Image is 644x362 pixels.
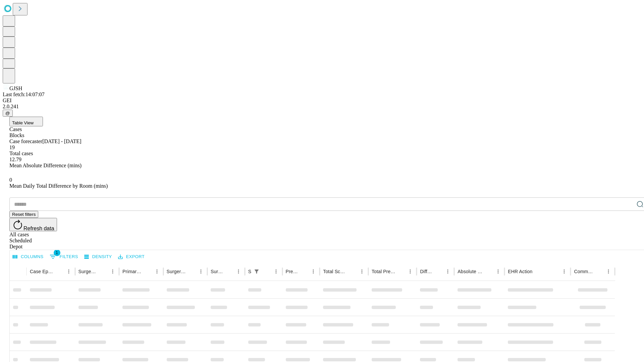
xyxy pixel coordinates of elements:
button: Sort [55,267,64,276]
span: 12.79 [9,157,21,162]
button: Export [116,252,146,262]
button: Show filters [252,267,261,276]
button: Menu [196,267,206,276]
span: Total cases [9,150,33,156]
span: Reset filters [12,212,36,217]
div: Difference [420,269,433,274]
span: Refresh data [23,226,54,231]
div: 1 active filter [252,267,261,276]
button: Sort [224,267,234,276]
button: Select columns [11,252,45,262]
button: Density [83,252,114,262]
span: @ [5,111,10,116]
button: Sort [262,267,271,276]
div: GEI [3,98,641,104]
span: Table View [12,120,34,125]
span: [DATE] - [DATE] [42,138,81,144]
button: Menu [559,267,569,276]
button: Sort [396,267,406,276]
span: 19 [9,144,15,150]
button: Sort [434,267,443,276]
span: 1 [54,249,60,256]
button: Table View [9,117,43,126]
span: Case forecaster [9,138,42,144]
button: Menu [357,267,367,276]
div: Surgeon Name [78,269,98,274]
button: Reset filters [9,211,38,218]
button: Menu [271,267,281,276]
div: Scheduled In Room Duration [248,269,251,274]
button: Menu [604,267,613,276]
div: Surgery Name [167,269,186,274]
span: 0 [9,177,12,183]
span: Last fetch: 14:07:07 [3,92,45,97]
button: @ [3,110,13,117]
div: Case Epic Id [30,269,54,274]
button: Sort [187,267,196,276]
button: Sort [533,267,542,276]
button: Sort [594,267,604,276]
button: Sort [143,267,152,276]
div: Comments [574,269,593,274]
span: GJSH [9,85,22,91]
button: Menu [493,267,503,276]
button: Menu [152,267,162,276]
button: Menu [64,267,73,276]
button: Menu [406,267,415,276]
span: Mean Absolute Difference (mins) [9,163,82,168]
div: Total Scheduled Duration [323,269,347,274]
div: Total Predicted Duration [372,269,396,274]
div: Predicted In Room Duration [286,269,299,274]
button: Sort [484,267,493,276]
button: Sort [299,267,309,276]
button: Show filters [48,251,80,262]
div: 2.0.241 [3,104,641,110]
div: Surgery Date [211,269,224,274]
button: Sort [99,267,108,276]
button: Menu [443,267,452,276]
div: Primary Service [122,269,142,274]
button: Menu [108,267,117,276]
button: Sort [348,267,357,276]
div: Absolute Difference [458,269,483,274]
button: Menu [309,267,318,276]
button: Refresh data [9,218,57,231]
span: Mean Daily Total Difference by Room (mins) [9,183,108,189]
div: EHR Action [508,269,532,274]
button: Menu [234,267,243,276]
